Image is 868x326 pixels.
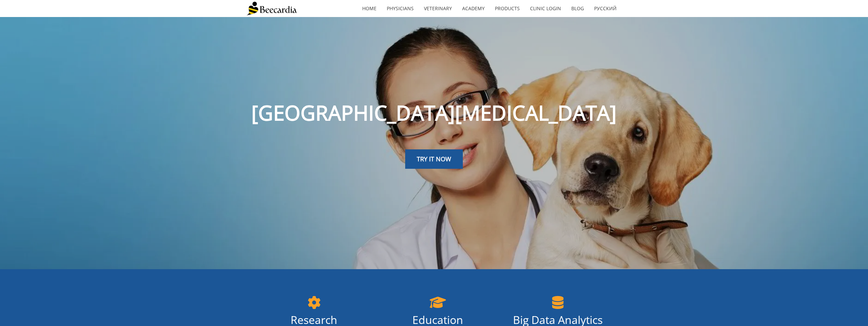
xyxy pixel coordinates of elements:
[417,155,451,163] span: TRY IT NOW
[589,1,622,16] a: Русский
[490,1,525,16] a: Products
[457,1,490,16] a: Academy
[382,1,419,16] a: Physicians
[251,99,617,127] span: [GEOGRAPHIC_DATA][MEDICAL_DATA]
[525,1,566,16] a: Clinic Login
[566,1,589,16] a: Blog
[247,2,297,15] img: Beecardia
[357,1,382,16] a: home
[405,149,463,169] a: TRY IT NOW
[419,1,457,16] a: Veterinary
